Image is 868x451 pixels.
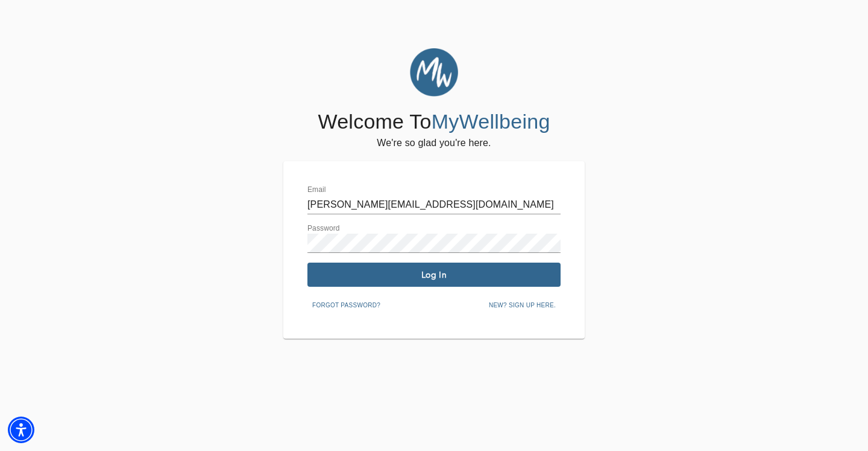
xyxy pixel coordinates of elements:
img: MyWellbeing [410,48,458,97]
label: Email [307,187,326,194]
span: New? Sign up here. [489,300,556,311]
a: Forgot password? [307,299,385,309]
button: Log In [307,263,561,287]
label: Password [307,225,340,232]
h4: Welcome To [318,109,550,135]
span: Forgot password? [312,300,380,311]
button: Forgot password? [307,296,385,315]
h6: We're so glad you're here. [377,135,491,152]
span: Log In [312,269,556,281]
span: MyWellbeing [432,110,550,133]
div: Accessibility Menu [8,417,34,443]
button: New? Sign up here. [484,296,561,315]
